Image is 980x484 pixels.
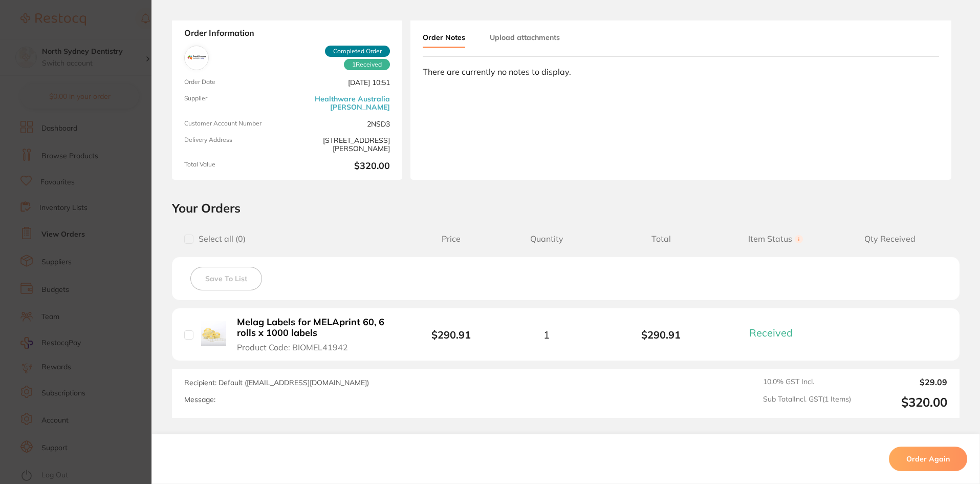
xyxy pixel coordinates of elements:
[291,78,390,87] span: [DATE] 10:51
[763,377,851,387] span: 10.0 % GST Incl.
[413,234,489,244] span: Price
[172,200,960,216] h2: Your Orders
[718,234,833,244] span: Item Status
[423,67,939,76] div: There are currently no notes to display.
[291,120,390,128] span: 2NSD3
[193,234,246,244] span: Select all ( 0 )
[490,28,560,47] button: Upload attachments
[604,329,718,341] b: $290.91
[543,329,550,341] span: 1
[859,395,947,410] output: $320.00
[431,328,471,341] b: $290.91
[184,161,283,172] span: Total Value
[187,48,206,68] img: Healthware Australia Ridley
[184,95,283,111] span: Supplier
[344,59,390,70] span: Received
[291,95,390,111] a: Healthware Australia [PERSON_NAME]
[291,136,390,153] span: [STREET_ADDRESS][PERSON_NAME]
[749,326,793,339] span: Received
[833,234,947,244] span: Qty Received
[184,120,283,128] span: Customer Account Number
[763,395,851,410] span: Sub Total Incl. GST ( 1 Items)
[604,234,718,244] span: Total
[237,317,395,338] b: Melag Labels for MELAprint 60, 6 rolls x 1000 labels
[325,46,390,57] span: Completed Order
[423,28,465,48] button: Order Notes
[201,321,226,346] img: Melag Labels for MELAprint 60, 6 rolls x 1000 labels
[859,377,947,387] output: $29.09
[237,343,348,352] span: Product Code: BIOMEL41942
[184,378,369,387] span: Recipient: Default ( [EMAIL_ADDRESS][DOMAIN_NAME] )
[746,326,805,339] button: Received
[184,136,283,153] span: Delivery Address
[489,234,604,244] span: Quantity
[184,28,390,37] strong: Order Information
[190,267,262,290] button: Save To List
[184,78,283,87] span: Order Date
[889,447,967,471] button: Order Again
[291,161,390,172] b: $320.00
[184,395,215,404] label: Message:
[234,317,398,352] button: Melag Labels for MELAprint 60, 6 rolls x 1000 labels Product Code: BIOMEL41942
